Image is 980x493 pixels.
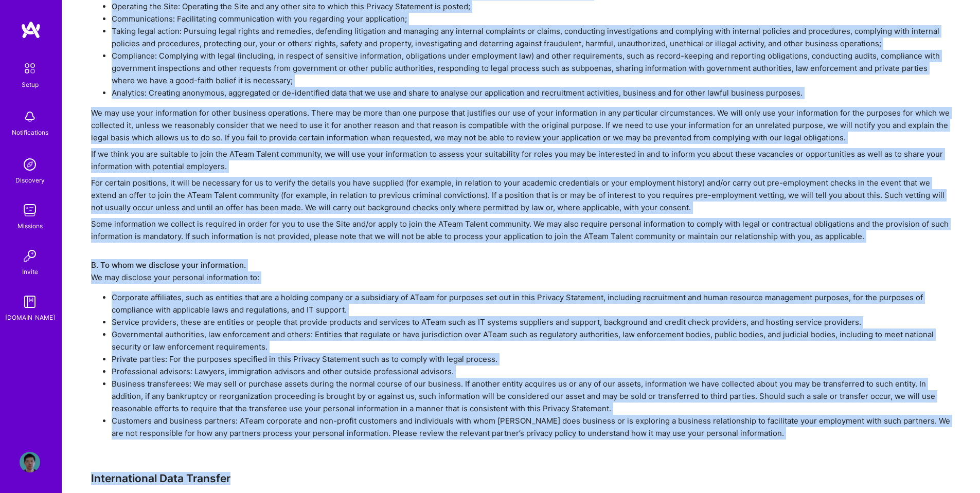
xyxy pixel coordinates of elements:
[112,25,951,50] li: Taking legal action: Pursuing legal rights and remedies, defending litigation and managing any in...
[20,452,40,472] img: User Avatar
[112,353,951,366] li: Private parties: For the purposes specified in this Privacy Statement such as to comply with lega...
[20,291,40,312] img: guide book
[17,221,43,231] div: Missions
[112,328,951,353] li: Governmental authorities, law enforcement and others: Entities that regulate or have jurisdiction...
[12,127,48,138] div: Notifications
[112,87,951,99] li: Analytics: Creating anonymous, aggregated or de-identified data that we use and share to analyse ...
[112,415,951,440] li: Customers and business partners: ATeam corporate and non-profit customers and individuals with wh...
[112,316,951,328] li: Service providers, these are entities or people that provide products and services to ATeam such ...
[20,246,40,266] img: Invite
[15,175,45,186] div: Discovery
[19,58,41,79] img: setup
[112,13,951,25] li: Communications: Facilitating communication with you regarding your application;
[22,266,38,277] div: Invite
[112,1,951,13] li: Operating the Site: Operating the Site and any other site to which this Privacy Statement is posted;
[22,79,39,90] div: Setup
[112,50,951,87] li: Compliance: Complying with legal (including, in respect of sensitive information, obligations und...
[91,218,951,243] div: Some information we collect is required in order for you to use the Site and/or apply to join the...
[91,177,951,214] div: For certain positions, it will be necessary for us to verify the details you have supplied (for e...
[5,312,55,323] div: [DOMAIN_NAME]
[91,472,951,485] h3: International Data Transfer
[20,106,40,127] img: bell
[112,366,951,378] li: Professional advisors: Lawyers, immigration advisors and other outside professional advisors.
[21,21,41,39] img: logo
[91,259,951,284] div: We may disclose your personal information to:
[91,107,951,144] div: We may use your information for other business operations. There may be more than one purpose tha...
[17,452,43,472] a: User Avatar
[91,148,951,173] div: If we think you are suitable to join the ATeam Talent community, we will use your information to ...
[20,154,40,175] img: discovery
[91,259,951,271] div: B. To whom we disclose your information.
[20,200,40,221] img: teamwork
[112,291,951,316] li: Corporate affiliates, such as entities that are a holding company or a subsidiary of ATeam for pu...
[112,378,951,415] li: Business transferees: We may sell or purchase assets during the normal course of our business. If...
